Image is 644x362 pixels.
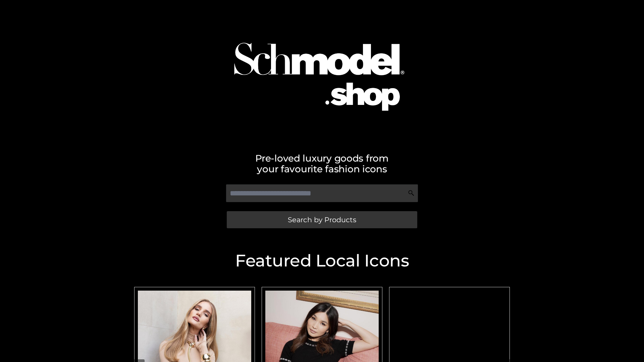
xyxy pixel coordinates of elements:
[288,216,356,223] span: Search by Products
[131,252,513,269] h2: Featured Local Icons​
[408,190,415,196] img: Search Icon
[227,211,417,228] a: Search by Products
[131,153,513,174] h2: Pre-loved luxury goods from your favourite fashion icons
